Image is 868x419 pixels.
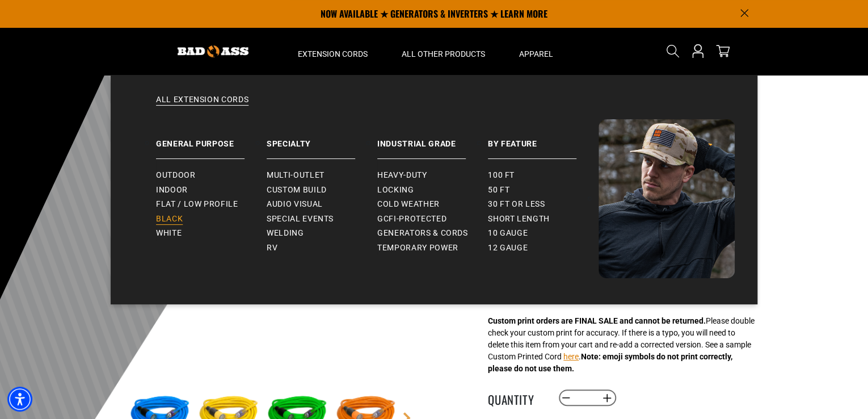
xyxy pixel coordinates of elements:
a: 10 gauge [488,226,599,241]
span: Apparel [519,49,553,59]
span: Flat / Low Profile [156,199,238,209]
a: 30 ft or less [488,197,599,212]
span: Extension Cords [298,49,368,59]
a: Audio Visual [267,197,377,212]
span: Special Events [267,214,334,224]
a: 100 ft [488,168,599,183]
span: RV [267,243,277,253]
span: Generators & Cords [377,228,468,238]
a: Outdoor [156,168,267,183]
span: All Other Products [402,49,485,59]
a: Multi-Outlet [267,168,377,183]
span: Temporary Power [377,243,458,253]
summary: Apparel [502,27,570,75]
div: Please double check your custom print for accuracy. If there is a typo, you will need to delete t... [488,315,755,375]
a: All Extension Cords [133,94,735,119]
span: Indoor [156,185,188,195]
span: Outdoor [156,170,195,181]
span: Custom Build [267,185,327,195]
a: Open this option [689,27,707,75]
a: Flat / Low Profile [156,197,267,212]
span: Cold Weather [377,199,440,209]
a: Cold Weather [377,197,488,212]
a: Locking [377,183,488,198]
a: Short Length [488,212,599,227]
summary: Search [664,42,682,60]
a: Custom Build [267,183,377,198]
a: cart [714,44,732,58]
span: Heavy-Duty [377,170,427,181]
a: Heavy-Duty [377,168,488,183]
span: 10 gauge [488,228,528,238]
span: 12 gauge [488,243,528,253]
a: Black [156,212,267,227]
span: Locking [377,185,414,195]
strong: Custom print orders are FINAL SALE and cannot be returned. [488,316,706,325]
span: Black [156,214,183,224]
div: Accessibility Menu [7,387,32,412]
span: Welding [267,228,304,238]
a: 50 ft [488,183,599,198]
span: 50 ft [488,185,509,195]
span: 100 ft [488,170,515,181]
a: Generators & Cords [377,226,488,241]
span: Short Length [488,214,550,224]
a: Special Events [267,212,377,227]
a: Temporary Power [377,241,488,255]
span: GCFI-Protected [377,214,446,224]
a: White [156,226,267,241]
a: Specialty [267,119,377,159]
label: Quantity [488,391,545,405]
a: RV [267,241,377,255]
span: 30 ft or less [488,199,545,209]
span: Multi-Outlet [267,170,325,181]
img: Bad Ass Extension Cords [178,45,248,57]
img: Bad Ass Extension Cords [599,119,735,278]
a: Indoor [156,183,267,198]
strong: Note: emoji symbols do not print correctly, please do not use them. [488,352,732,373]
a: Welding [267,226,377,241]
span: Audio Visual [267,199,323,209]
a: 12 gauge [488,241,599,255]
a: General Purpose [156,119,267,159]
a: GCFI-Protected [377,212,488,227]
a: By Feature [488,119,599,159]
span: White [156,228,182,238]
a: Industrial Grade [377,119,488,159]
summary: Extension Cords [281,27,385,75]
button: here [563,351,579,363]
summary: All Other Products [385,27,502,75]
